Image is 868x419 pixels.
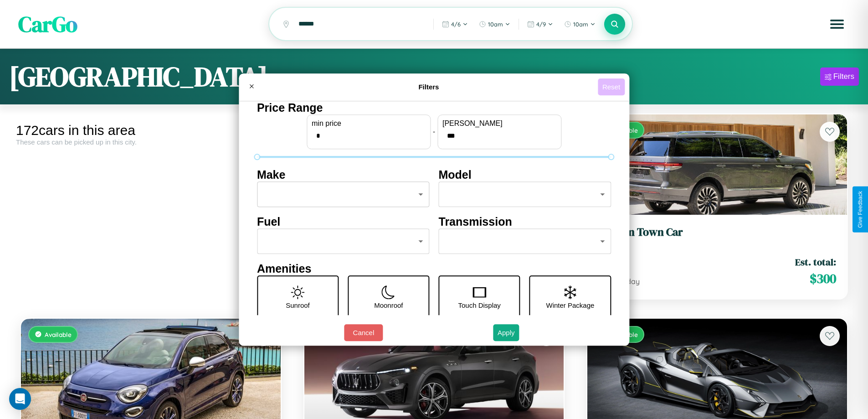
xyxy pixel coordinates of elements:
[458,299,500,311] p: Touch Display
[433,125,435,138] p: -
[598,226,836,239] h3: Lincoln Town Car
[598,78,625,95] button: Reset
[257,101,611,114] h4: Price Range
[857,191,863,228] div: Give Feedback
[260,83,598,91] h4: Filters
[451,21,461,28] span: 4 / 6
[312,119,426,128] label: min price
[573,21,588,28] span: 10am
[833,72,854,81] div: Filters
[820,67,859,86] button: Filters
[442,119,556,128] label: [PERSON_NAME]
[257,168,430,181] h4: Make
[439,215,611,228] h4: Transmission
[9,388,31,410] div: Open Intercom Messenger
[437,17,473,31] button: 4/6
[344,324,383,341] button: Cancel
[474,17,515,31] button: 10am
[45,331,72,338] span: Available
[523,17,558,31] button: 4/9
[257,262,611,275] h4: Amenities
[824,11,850,37] button: Open menu
[795,255,836,269] span: Est. total:
[9,58,268,95] h1: [GEOGRAPHIC_DATA]
[488,21,503,28] span: 10am
[374,299,403,311] p: Moonroof
[546,299,595,311] p: Winter Package
[560,17,600,31] button: 10am
[621,277,640,286] span: / day
[16,138,286,146] div: These cars can be picked up in this city.
[439,168,611,181] h4: Model
[493,324,519,341] button: Apply
[536,21,546,28] span: 4 / 9
[598,226,836,248] a: Lincoln Town Car2020
[16,123,286,138] div: 172 cars in this area
[18,9,77,39] span: CarGo
[810,269,836,288] span: $ 300
[286,299,310,311] p: Sunroof
[257,215,430,228] h4: Fuel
